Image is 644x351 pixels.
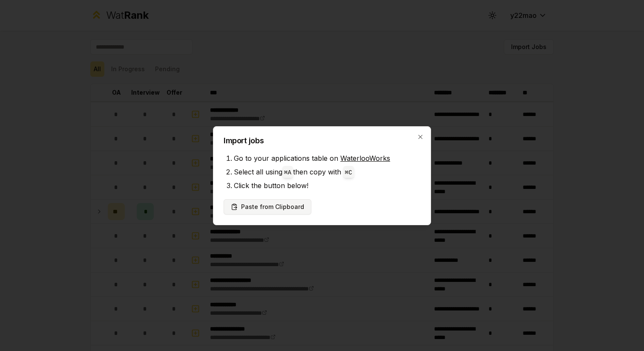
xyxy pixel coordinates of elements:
a: WaterlooWorks [340,154,390,162]
h2: Import jobs [224,137,420,145]
li: Go to your applications table on [234,151,420,165]
li: Select all using then copy with [234,165,420,179]
li: Click the button below! [234,179,420,192]
code: ⌘ C [345,169,352,176]
button: Paste from Clipboard [224,199,311,215]
code: ⌘ A [284,169,291,176]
